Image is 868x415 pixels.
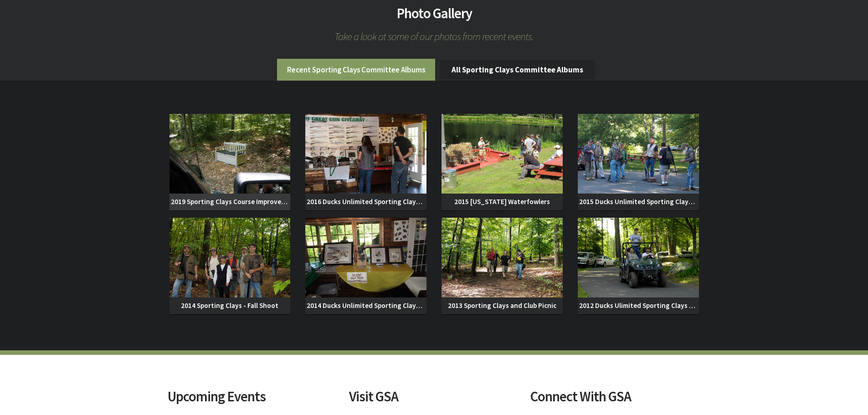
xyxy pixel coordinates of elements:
[530,389,700,404] h2: Connect With GSA
[578,218,699,297] img: 2012 Ducks Ulimited Sporting Clays Shoot
[305,114,426,194] img: 2016 Ducks Unlimited Sporting Clays Shoot
[277,59,435,80] li: Recent Sporting Clays Committee Albums
[442,194,563,211] span: 2015 [US_STATE] Waterfowlers
[578,114,699,194] img: 2015 Ducks Unlimited Sporting Clays Shoot
[305,218,426,297] img: 2014 Ducks Unlimited Sporting Clays Shoot
[169,114,291,194] img: 2019 Sporting Clays Course Improvements
[169,218,291,297] img: 2014 Sporting Clays - Fall Shoot
[442,114,563,194] img: 2015 Connecticut Waterfowlers
[442,297,563,315] span: 2013 Sporting Clays and Club Picnic
[442,218,563,297] img: 2013 Sporting Clays and Club Picnic
[578,297,699,315] span: 2012 Ducks Ulimited Sporting Clays Shoot
[305,297,426,315] span: 2014 Ducks Unlimited Sporting Clays Shoot
[169,194,291,211] span: 2019 Sporting Clays Course Improvements
[349,389,519,404] h2: Visit GSA
[440,60,595,79] a: All Sporting Clays Committee Albums
[305,194,426,211] span: 2016 Ducks Unlimited Sporting Clays Shoot
[578,194,699,211] span: 2015 Ducks Unlimited Sporting Clays Shoot
[168,389,338,404] h2: Upcoming Events
[169,297,291,315] span: 2014 Sporting Clays - Fall Shoot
